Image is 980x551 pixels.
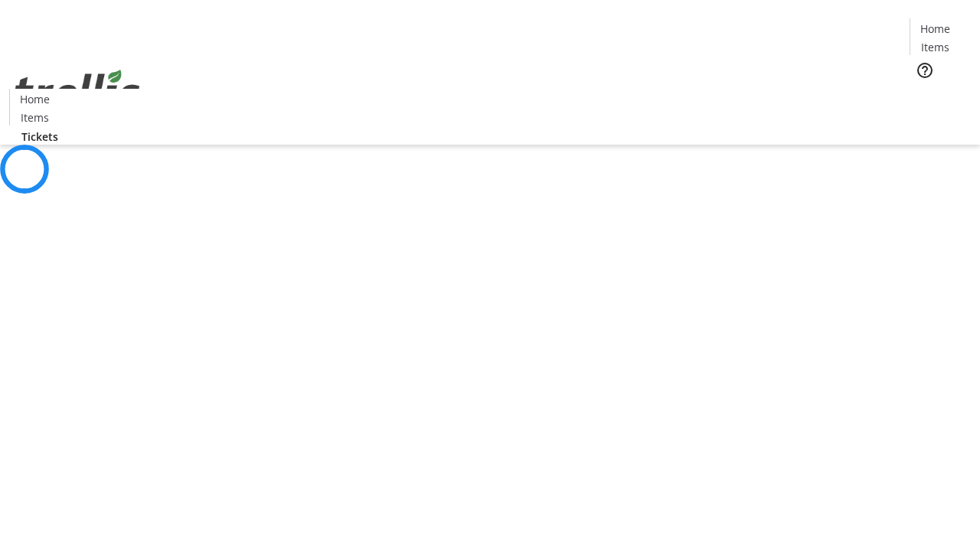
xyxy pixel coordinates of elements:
a: Items [910,39,959,55]
span: Items [921,39,949,55]
span: Tickets [21,129,58,145]
a: Tickets [9,129,70,145]
a: Home [10,91,59,107]
button: Help [910,55,940,86]
span: Items [21,109,49,126]
span: Home [920,21,950,37]
a: Home [910,21,959,37]
img: Orient E2E Organization PY8owYgghp's Logo [9,53,145,129]
span: Home [20,91,50,107]
span: Tickets [922,89,959,105]
a: Tickets [910,89,971,105]
a: Items [10,109,59,126]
